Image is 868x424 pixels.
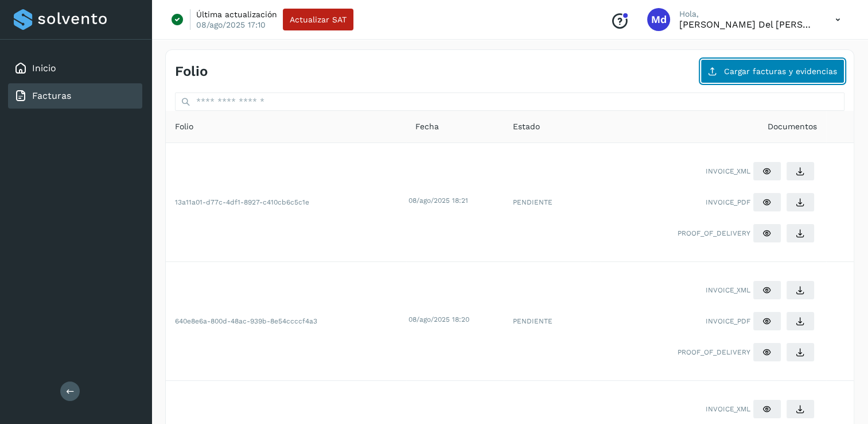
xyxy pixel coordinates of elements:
[283,9,353,30] button: Actualizar SAT
[513,121,540,133] span: Estado
[678,347,750,357] span: PROOF_OF_DELIVERY
[408,314,501,325] div: 08/ago/2025 18:20
[8,83,142,109] div: Facturas
[32,63,56,74] a: Inicio
[700,59,844,83] button: Cargar facturas y evidencias
[706,316,750,326] span: INVOICE_PDF
[8,56,142,81] div: Inicio
[768,121,817,133] span: Documentos
[175,121,193,133] span: Folio
[679,9,817,19] p: Hola,
[175,63,208,80] h4: Folio
[166,262,406,381] td: 640e8e6a-800d-48ac-939b-8e54ccccf4a3
[32,90,71,101] a: Facturas
[408,195,501,206] div: 08/ago/2025 18:21
[196,20,266,30] p: 08/ago/2025 17:10
[706,166,750,176] span: INVOICE_XML
[706,197,750,207] span: INVOICE_PDF
[724,67,837,75] span: Cargar facturas y evidencias
[290,16,347,24] span: Actualizar SAT
[196,9,277,20] p: Última actualización
[678,228,750,238] span: PROOF_OF_DELIVERY
[706,404,750,414] span: INVOICE_XML
[504,262,590,381] td: PENDIENTE
[504,143,590,262] td: PENDIENTE
[415,121,439,133] span: Fecha
[166,143,406,262] td: 13a11a01-d77c-4df1-8927-c410cb6c5c1e
[679,19,817,30] p: Melina del Carmen Sánchez
[706,285,750,295] span: INVOICE_XML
